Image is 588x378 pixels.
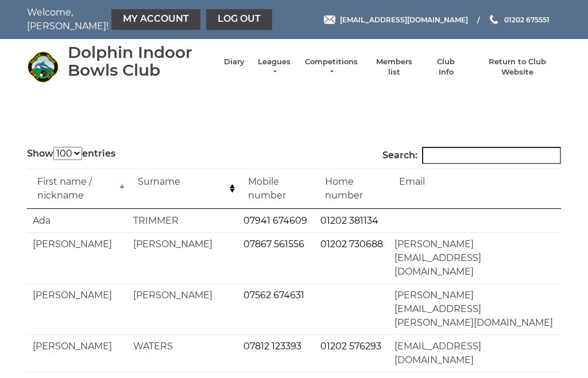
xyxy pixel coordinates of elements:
div: Dolphin Indoor Bowls Club [68,44,212,79]
td: [PERSON_NAME][EMAIL_ADDRESS][PERSON_NAME][DOMAIN_NAME] [389,283,561,334]
img: Email [324,15,335,24]
td: Email [389,169,561,209]
td: Ada [27,209,127,232]
td: [PERSON_NAME] [27,283,127,334]
td: [EMAIL_ADDRESS][DOMAIN_NAME] [389,334,561,372]
nav: Welcome, [PERSON_NAME]! [27,6,239,33]
td: Surname: activate to sort column ascending [127,169,238,209]
td: Home number [315,169,389,209]
a: 07812 123393 [243,341,301,352]
a: Competitions [304,57,359,77]
a: 07867 561556 [243,239,304,250]
td: First name / nickname: activate to sort column descending [27,169,127,209]
a: 07941 674609 [243,215,307,226]
td: [PERSON_NAME][EMAIL_ADDRESS][DOMAIN_NAME] [389,232,561,283]
a: Email [EMAIL_ADDRESS][DOMAIN_NAME] [324,14,468,25]
td: [PERSON_NAME] [27,334,127,372]
td: [PERSON_NAME] [127,232,238,283]
img: Phone us [490,15,498,24]
td: TRIMMER [127,209,238,232]
img: Dolphin Indoor Bowls Club [27,51,59,83]
a: Leagues [256,57,292,77]
input: Search: [422,147,561,164]
span: [EMAIL_ADDRESS][DOMAIN_NAME] [340,15,468,24]
a: 01202 576293 [320,341,381,352]
a: Diary [224,57,245,67]
td: [PERSON_NAME] [127,283,238,334]
a: Log out [206,9,272,30]
a: Phone us 01202 675551 [488,14,550,25]
span: 01202 675551 [504,15,550,24]
select: Showentries [53,147,82,160]
a: Members list [370,57,417,77]
a: 01202 730688 [320,239,383,250]
label: Search: [382,147,561,164]
td: Mobile number [238,169,314,209]
label: Show entries [27,147,115,161]
a: My Account [111,9,200,30]
a: Return to Club Website [474,57,561,77]
a: 01202 381134 [320,215,378,226]
td: [PERSON_NAME] [27,232,127,283]
td: WATERS [127,334,238,372]
a: 07562 674631 [243,290,304,301]
a: Club Info [430,57,463,77]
